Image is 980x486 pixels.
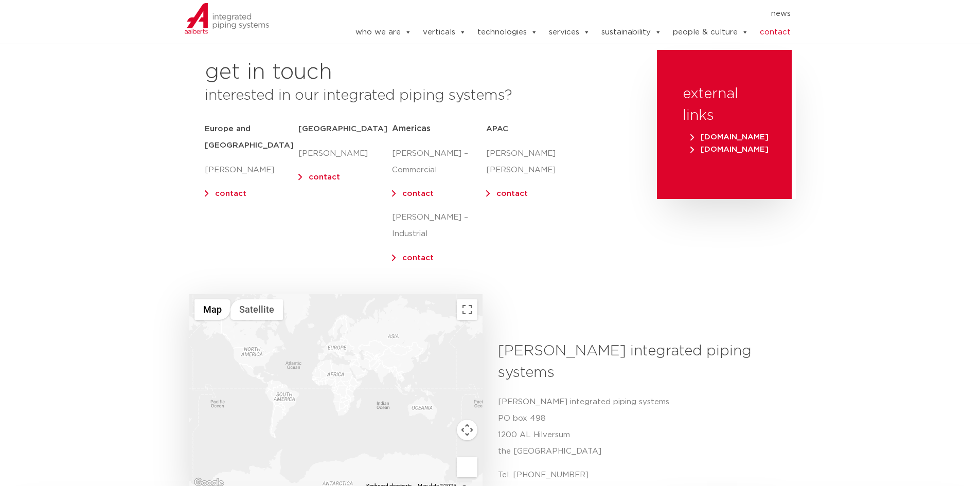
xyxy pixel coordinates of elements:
[498,394,783,460] p: [PERSON_NAME] integrated piping systems PO box 498 1200 AL Hilversum the [GEOGRAPHIC_DATA]
[683,83,766,127] h3: external links
[771,6,791,22] a: news
[601,22,662,43] a: sustainability
[498,340,783,384] h3: [PERSON_NAME] integrated piping systems
[324,6,791,22] nav: Menu
[392,146,486,178] p: [PERSON_NAME] – Commercial
[355,22,412,43] a: who we are
[194,299,230,320] button: Show street map
[230,299,283,320] button: Show satellite imagery
[309,173,340,181] a: contact
[423,22,466,43] a: verticals
[402,254,434,262] a: contact
[457,420,477,440] button: Map camera controls
[760,22,791,43] a: contact
[496,190,528,197] a: contact
[486,121,580,137] h5: APAC
[457,299,477,320] button: Toggle fullscreen view
[205,162,298,178] p: [PERSON_NAME]
[688,146,771,153] a: [DOMAIN_NAME]
[486,146,580,178] p: [PERSON_NAME] [PERSON_NAME]
[549,22,590,43] a: services
[392,209,486,242] p: [PERSON_NAME] – Industrial
[457,457,477,477] button: Drag Pegman onto the map to open Street View
[688,133,771,141] a: [DOMAIN_NAME]
[690,146,769,153] span: [DOMAIN_NAME]
[690,133,769,141] span: [DOMAIN_NAME]
[298,146,392,162] p: [PERSON_NAME]
[205,60,332,85] h2: get in touch
[402,190,434,197] a: contact
[215,190,246,197] a: contact
[673,22,749,43] a: people & culture
[205,125,294,149] strong: Europe and [GEOGRAPHIC_DATA]
[298,121,392,137] h5: [GEOGRAPHIC_DATA]
[477,22,538,43] a: technologies
[392,124,431,133] span: Americas
[205,85,631,106] h3: interested in our integrated piping systems?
